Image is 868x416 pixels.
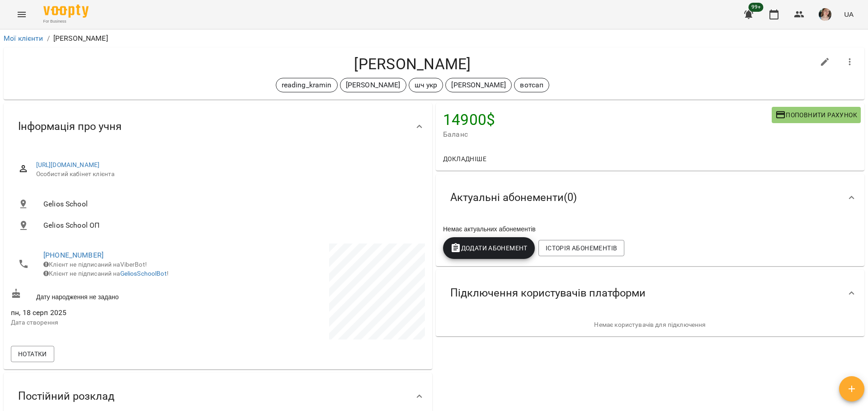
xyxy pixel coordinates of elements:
li: / [47,33,50,44]
p: [PERSON_NAME] [53,33,108,44]
span: Постійний розклад [18,389,114,403]
button: Історія абонементів [538,240,624,256]
div: [PERSON_NAME] [340,78,406,92]
a: Мої клієнти [4,34,43,43]
a: [PHONE_NUMBER] [43,251,104,259]
p: вотсап [520,80,543,91]
span: Нотатки [18,349,47,359]
span: Докладніше [443,153,486,164]
div: шч укр [409,78,443,92]
span: 99+ [749,3,764,12]
p: reading_kramin [282,80,332,91]
a: GeliosSchoolBot [120,270,167,277]
div: Немає актуальних абонементів [441,223,859,235]
div: Актуальні абонементи(0) [436,174,864,221]
span: Історія абонементів [546,243,617,253]
button: Поповнити рахунок [772,107,861,123]
div: Інформація про учня [4,103,432,150]
span: Gelios School ОП [43,220,418,231]
span: Клієнт не підписаний на ! [43,270,169,277]
div: Підключення користувачів платформи [436,270,864,316]
span: UA [844,10,854,19]
span: Баланс [443,129,772,140]
div: [PERSON_NAME] [445,78,512,92]
button: Menu [11,4,33,25]
h4: 14900 $ [443,110,772,129]
p: [PERSON_NAME] [451,80,506,91]
span: For Business [43,19,89,24]
span: пн, 18 серп 2025 [11,307,216,318]
span: Особистий кабінет клієнта [36,170,418,179]
nav: breadcrumb [4,33,864,44]
p: [PERSON_NAME] [346,80,401,91]
span: Поповнити рахунок [775,110,857,120]
a: [URL][DOMAIN_NAME] [36,161,100,168]
button: Нотатки [11,346,54,362]
span: Актуальні абонементи ( 0 ) [450,191,577,205]
button: Додати Абонемент [443,237,535,259]
span: Інформація про учня [18,120,122,134]
div: reading_kramin [276,78,338,92]
p: Немає користувачів для підключення [443,320,857,330]
img: Voopty Logo [43,5,89,18]
span: Додати Абонемент [450,243,528,253]
div: вотсап [514,78,549,92]
span: Підключення користувачів платформи [450,286,646,300]
img: 6afb9eb6cc617cb6866001ac461bd93f.JPG [819,8,831,21]
span: Клієнт не підписаний на ViberBot! [43,261,147,268]
button: UA [840,6,857,23]
div: Дату народження не задано [9,287,218,303]
span: Gelios School [43,199,418,210]
h4: [PERSON_NAME] [11,55,814,73]
p: шч укр [415,80,438,91]
p: Дата створення [11,318,216,327]
button: Докладніше [439,151,490,167]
